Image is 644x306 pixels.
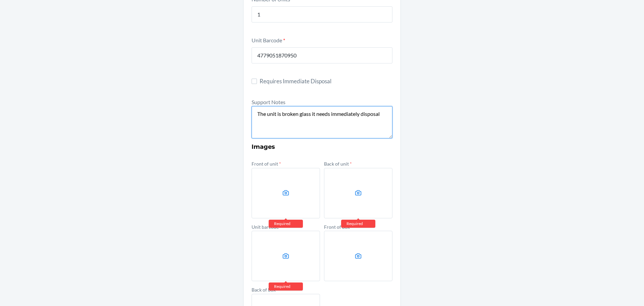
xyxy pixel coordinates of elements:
label: Unit Barcode [252,37,285,43]
label: Support Notes [252,99,285,105]
label: Back of box [252,287,276,293]
div: Required [269,220,303,228]
label: Back of unit [324,161,352,167]
label: Front of box [324,224,350,230]
label: Front of unit [252,161,281,167]
h3: Images [252,142,392,151]
input: Requires Immediate Disposal [252,79,257,84]
span: Requires Immediate Disposal [260,77,392,86]
div: Required [341,220,375,228]
div: Required [269,282,303,291]
label: Unit barcode [252,224,282,230]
